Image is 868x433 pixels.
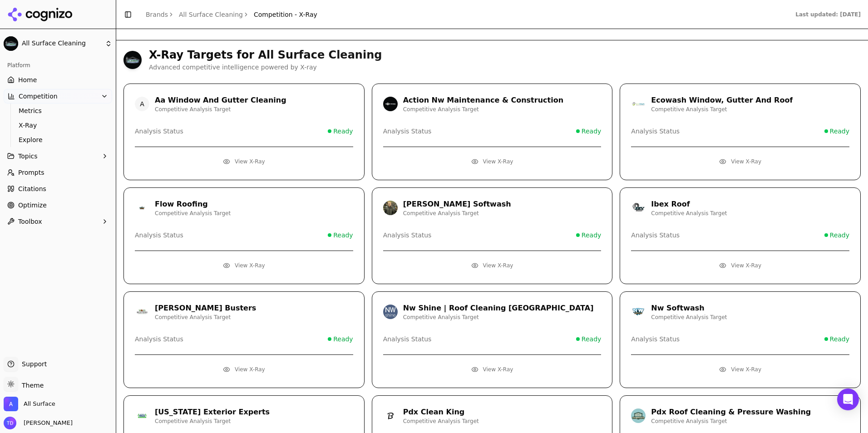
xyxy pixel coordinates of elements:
[4,397,18,411] img: All Surface
[4,397,55,411] button: Open organization switcher
[383,231,432,240] span: Analysis Status
[383,362,602,377] button: View X-Ray
[651,314,727,321] p: Competitive Analysis Target
[651,210,727,217] p: Competitive Analysis Target
[651,106,793,113] p: Competitive Analysis Target
[651,418,811,425] p: Competitive Analysis Target
[135,305,149,319] img: moss busters
[651,303,727,314] div: Nw Softwash
[19,106,98,115] span: Metrics
[383,305,398,319] img: nw shine | roof cleaning portland
[582,335,601,344] span: Ready
[24,400,55,408] span: All Surface
[135,154,353,169] button: View X-Ray
[135,362,353,377] button: View X-Ray
[18,382,44,389] span: Theme
[135,408,149,423] img: oregon exterior experts
[15,119,101,132] a: X-Ray
[795,11,861,18] div: Last updated: [DATE]
[333,335,353,344] span: Ready
[18,184,46,193] span: Citations
[18,168,44,177] span: Prompts
[155,407,270,418] div: [US_STATE] Exterior Experts
[383,127,432,136] span: Analysis Status
[403,407,479,418] div: Pdx Clean King
[155,210,231,217] p: Competitive Analysis Target
[254,10,317,19] span: Competition - X-Ray
[403,106,563,113] p: Competitive Analysis Target
[403,418,479,425] p: Competitive Analysis Target
[651,407,811,418] div: Pdx Roof Cleaning & Pressure Washing
[4,214,112,229] button: Toolbox
[631,154,849,169] button: View X-Ray
[403,199,511,210] div: [PERSON_NAME] Softwash
[4,417,73,429] button: Open user button
[383,335,432,344] span: Analysis Status
[403,314,594,321] p: Competitive Analysis Target
[383,408,398,423] img: pdx clean king
[155,303,256,314] div: [PERSON_NAME] Busters
[149,62,861,73] p: Advanced competitive intelligence powered by X-ray
[830,231,849,240] span: Ready
[651,95,793,106] div: Ecowash Window, Gutter And Roof
[19,135,98,144] span: Explore
[155,199,231,210] div: Flow Roofing
[19,92,58,101] span: Competition
[135,127,183,136] span: Analysis Status
[22,39,101,48] span: All Surface Cleaning
[830,335,849,344] span: Ready
[18,217,42,226] span: Toolbox
[631,305,646,319] a: nw softwash
[18,201,47,210] span: Optimize
[631,258,849,273] button: View X-Ray
[403,210,511,217] p: Competitive Analysis Target
[4,417,16,429] img: Tom Dieringer
[155,418,270,425] p: Competitive Analysis Target
[123,51,142,69] img: All Surface Cleaning
[4,149,112,163] button: Topics
[4,58,112,73] div: Platform
[135,258,353,273] button: View X-Ray
[19,121,98,130] span: X-Ray
[155,314,256,321] p: Competitive Analysis Target
[4,165,112,180] a: Prompts
[4,73,112,87] a: Home
[631,127,680,136] span: Analysis Status
[18,359,47,369] span: Support
[830,127,849,136] span: Ready
[135,231,183,240] span: Analysis Status
[4,198,112,212] a: Optimize
[631,362,849,377] button: View X-Ray
[383,97,398,111] img: action nw maintenance & construction
[15,104,101,117] a: Metrics
[631,97,646,111] img: ecowash window, gutter and roof
[18,152,38,161] span: Topics
[135,97,149,111] a: A
[582,231,601,240] span: Ready
[135,201,149,215] a: flow roofing
[403,95,563,106] div: Action Nw Maintenance & Construction
[383,154,602,169] button: View X-Ray
[15,133,101,146] a: Explore
[383,201,398,215] img: ghering softwash
[4,182,112,196] a: Citations
[146,11,168,18] a: Brands
[333,231,353,240] span: Ready
[631,408,646,423] img: pdx roof cleaning & pressure washing
[4,89,112,103] button: Competition
[155,95,286,106] div: Aa Window And Gutter Cleaning
[135,335,183,344] span: Analysis Status
[403,303,594,314] div: Nw Shine | Roof Cleaning [GEOGRAPHIC_DATA]
[631,231,680,240] span: Analysis Status
[582,127,601,136] span: Ready
[4,36,18,51] img: All Surface Cleaning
